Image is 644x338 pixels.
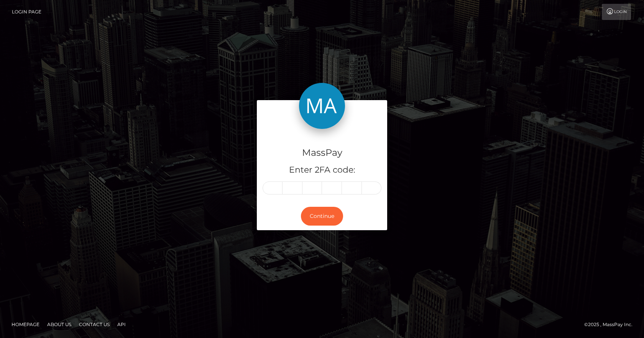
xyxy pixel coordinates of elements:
h5: Enter 2FA code: [263,164,381,176]
a: API [114,318,129,330]
h4: MassPay [263,146,381,160]
a: Login Page [12,4,41,20]
a: About Us [44,318,74,330]
button: Continue [301,207,343,226]
a: Contact Us [76,318,113,330]
img: MassPay [299,83,345,129]
div: © 2025 , MassPay Inc. [584,320,638,329]
a: Homepage [8,318,43,330]
a: Login [602,4,631,20]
